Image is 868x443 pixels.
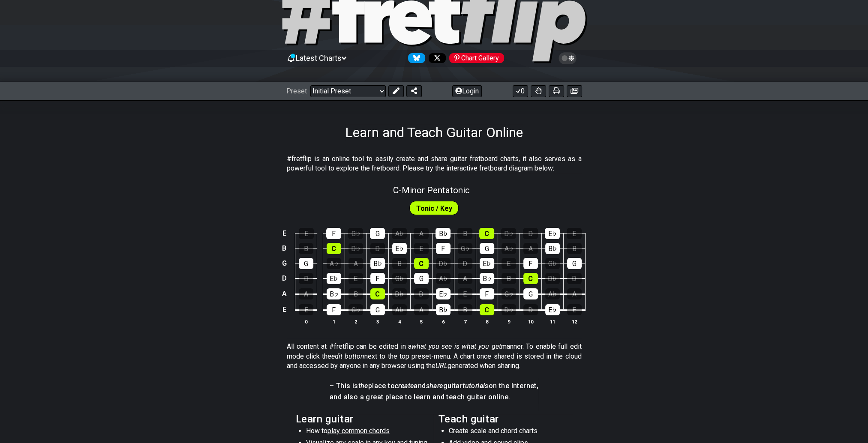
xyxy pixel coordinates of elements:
[549,85,564,97] button: Print
[299,304,313,315] div: E
[327,288,341,299] div: B♭
[327,273,341,284] div: E♭
[502,273,516,284] div: B
[279,226,289,241] td: E
[567,304,582,315] div: E
[523,258,538,269] div: F
[392,243,407,254] div: E♭
[326,228,341,239] div: F
[279,241,289,256] td: B
[299,228,314,239] div: E
[296,54,342,63] span: Latest Charts
[414,228,429,239] div: A
[299,243,313,254] div: B
[446,53,504,63] a: #fretflip at Pinterest
[452,85,482,97] button: Login
[348,304,363,315] div: G♭
[299,273,313,284] div: D
[414,273,429,284] div: G
[502,258,516,269] div: E
[425,53,446,63] a: Follow #fretflip at X
[348,228,363,239] div: G♭
[299,288,313,299] div: A
[295,317,317,326] th: 0
[388,317,410,326] th: 4
[476,317,498,326] th: 8
[523,243,538,254] div: A
[567,228,582,239] div: E
[392,258,407,269] div: B
[405,53,425,63] a: Follow #fretflip at Bluesky
[458,304,472,315] div: B
[567,258,582,269] div: G
[501,228,516,239] div: D♭
[520,317,541,326] th: 10
[358,382,368,390] em: the
[545,273,560,284] div: D♭
[457,228,472,239] div: B
[480,288,494,299] div: F
[414,258,429,269] div: C
[327,304,341,315] div: F
[370,228,385,239] div: G
[286,87,307,95] span: Preset
[414,288,429,299] div: D
[436,258,451,269] div: D♭
[287,154,582,174] p: #fretflip is an online tool to easily create and share guitar fretboard charts, it also serves as...
[331,352,364,360] em: edit button
[458,258,472,269] div: D
[327,258,341,269] div: A♭
[523,304,538,315] div: D
[480,243,494,254] div: G
[545,243,560,254] div: B♭
[392,288,407,299] div: D♭
[416,202,452,215] span: First enable full edit mode to edit
[330,381,538,391] h4: – This is place to and guitar on the Internet,
[287,342,582,371] p: All content at #fretflip can be edited in a manner. To enable full edit mode click the next to th...
[449,53,504,63] div: Chart Gallery
[370,243,385,254] div: D
[426,382,443,390] em: share
[370,304,385,315] div: G
[458,288,472,299] div: E
[563,317,585,326] th: 12
[327,243,341,254] div: C
[567,273,582,284] div: D
[366,317,388,326] th: 3
[370,288,385,299] div: C
[567,288,582,299] div: A
[436,288,451,299] div: E♭
[523,288,538,299] div: G
[458,273,472,284] div: A
[299,258,313,269] div: G
[348,243,363,254] div: D♭
[439,414,573,424] h2: Teach guitar
[348,288,363,299] div: B
[454,317,476,326] th: 7
[480,273,494,284] div: B♭
[345,317,366,326] th: 2
[567,85,582,97] button: Create image
[279,302,289,318] td: E
[545,258,560,269] div: G♭
[545,288,560,299] div: A♭
[348,258,363,269] div: A
[498,317,520,326] th: 9
[449,426,571,438] li: Create scale and chord charts
[480,304,494,315] div: C
[436,243,451,254] div: F
[279,286,289,302] td: A
[523,228,538,239] div: D
[279,256,289,271] td: G
[323,317,345,326] th: 1
[414,243,429,254] div: E
[502,304,516,315] div: D♭
[392,304,407,315] div: A♭
[327,427,390,435] span: play common chords
[479,228,494,239] div: C
[541,317,563,326] th: 11
[388,85,404,97] button: Edit Preset
[310,85,386,97] select: Preset
[345,124,523,141] h1: Learn and Teach Guitar Online
[567,243,582,254] div: B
